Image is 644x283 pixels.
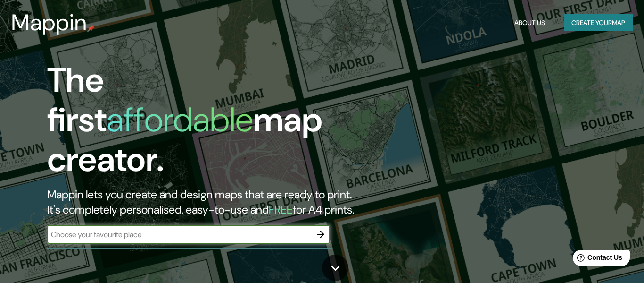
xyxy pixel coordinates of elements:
h3: Mappin [11,9,87,36]
h5: FREE [269,202,293,217]
h1: affordable [107,98,253,142]
button: About Us [511,14,549,32]
input: Choose your favourite place [47,229,311,240]
button: Create yourmap [564,14,633,32]
h2: Mappin lets you create and design maps that are ready to print. It's completely personalised, eas... [47,187,369,217]
iframe: Help widget launcher [560,246,634,273]
h1: The first map creator. [47,60,369,187]
img: mappin-pin [87,25,95,32]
